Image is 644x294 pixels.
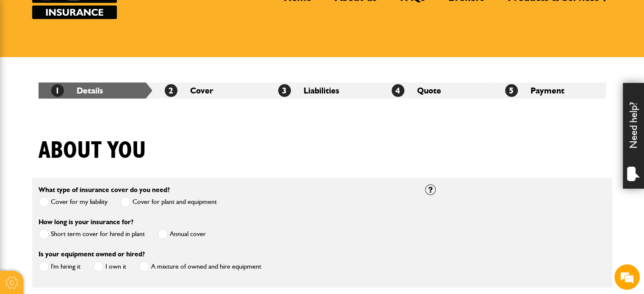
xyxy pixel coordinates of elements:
[39,187,170,193] label: What type of insurance cover do you need?
[93,261,126,272] label: I own it
[278,84,291,97] span: 3
[165,84,177,97] span: 2
[492,82,606,99] li: Payment
[152,82,265,99] li: Cover
[505,84,518,97] span: 5
[139,261,261,272] label: A mixture of owned and hire equipment
[39,137,146,165] h1: About you
[39,219,133,225] label: How long is your insurance for?
[51,84,64,97] span: 1
[39,251,145,258] label: Is your equipment owned or hired?
[392,84,404,97] span: 4
[39,229,145,239] label: Short term cover for hired in plant
[39,197,108,207] label: Cover for my liability
[265,82,379,99] li: Liabilities
[39,82,152,99] li: Details
[39,261,80,272] label: I'm hiring it
[158,229,206,239] label: Annual cover
[120,197,217,207] label: Cover for plant and equipment
[623,83,644,189] div: Need help?
[379,82,492,99] li: Quote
